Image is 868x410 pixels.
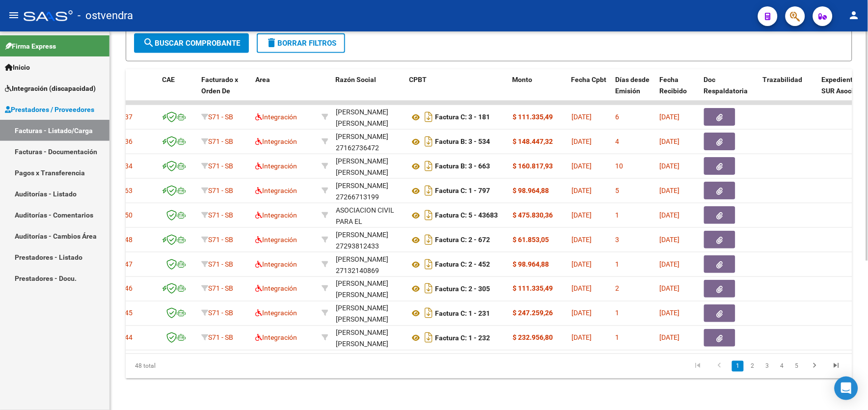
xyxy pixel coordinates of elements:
[616,76,650,95] span: Días desde Emisión
[422,183,435,198] i: Descargar documento
[513,76,533,83] span: Monto
[336,254,402,274] div: 27132140869
[5,41,56,52] span: Firma Express
[336,229,388,241] div: [PERSON_NAME]
[435,138,490,146] strong: Factura B: 3 - 534
[5,83,96,94] span: Integración (discapacidad)
[255,137,297,145] span: Integración
[513,113,553,121] strong: $ 111.335,49
[660,285,680,293] span: [DATE]
[257,33,345,53] button: Borrar Filtros
[422,207,435,223] i: Descargar documento
[660,260,680,268] span: [DATE]
[513,162,553,170] strong: $ 160.817,93
[422,330,435,346] i: Descargar documento
[201,76,238,95] span: Facturado x Orden De
[435,334,490,342] strong: Factura C: 1 - 232
[251,69,318,112] datatable-header-cell: Area
[616,334,620,342] span: 1
[509,69,568,112] datatable-header-cell: Monto
[336,107,402,127] div: 27277793461
[660,334,680,342] span: [DATE]
[660,236,680,244] span: [DATE]
[208,187,233,194] span: S71 - SB
[656,69,700,112] datatable-header-cell: Fecha Recibido
[255,285,297,293] span: Integración
[208,260,233,268] span: S71 - SB
[266,39,336,48] span: Borrar Filtros
[409,76,427,83] span: CPBT
[513,260,549,268] strong: $ 98.964,88
[336,76,377,83] span: Razón Social
[332,69,406,112] datatable-header-cell: Razón Social
[763,76,803,83] span: Trazabilidad
[8,9,20,21] mat-icon: menu
[660,211,680,219] span: [DATE]
[660,187,680,194] span: [DATE]
[336,205,402,272] div: ASOCIACION CIVIL PARA EL DESARROLLO DE LA EDUCACION ESPECIAL Y LA INTEGRACION ADEEI
[616,162,624,170] span: 10
[616,137,620,145] span: 4
[435,310,490,318] strong: Factura C: 1 - 231
[660,113,680,121] span: [DATE]
[616,211,620,219] span: 1
[422,256,435,272] i: Descargar documento
[571,334,592,342] span: [DATE]
[513,187,549,194] strong: $ 98.964,88
[571,162,592,170] span: [DATE]
[435,212,498,219] strong: Factura C: 5 - 43683
[571,309,592,317] span: [DATE]
[435,113,490,121] strong: Factura C: 3 - 181
[255,211,297,219] span: Integración
[616,113,620,121] span: 6
[435,261,490,269] strong: Factura C: 2 - 452
[848,9,860,21] mat-icon: person
[422,109,435,125] i: Descargar documento
[571,76,607,83] span: Fecha Cpbt
[336,278,402,301] div: [PERSON_NAME] [PERSON_NAME]
[513,285,553,293] strong: $ 111.335,49
[336,205,402,225] div: 30697586942
[208,285,233,293] span: S71 - SB
[571,285,592,293] span: [DATE]
[255,76,270,83] span: Area
[134,33,249,53] button: Buscar Comprobante
[208,236,233,244] span: S71 - SB
[336,303,402,324] div: 27394128541
[255,236,297,244] span: Integración
[422,281,435,297] i: Descargar documento
[406,69,509,112] datatable-header-cell: CPBT
[208,137,233,145] span: S71 - SB
[255,309,297,317] span: Integración
[435,163,490,170] strong: Factura B: 3 - 663
[660,162,680,170] span: [DATE]
[422,305,435,321] i: Descargar documento
[660,76,687,95] span: Fecha Recibido
[208,309,233,317] span: S71 - SB
[336,328,402,350] div: [PERSON_NAME] [PERSON_NAME]
[255,334,297,342] span: Integración
[616,285,620,293] span: 2
[616,309,620,317] span: 1
[162,76,175,83] span: CAE
[835,377,858,400] div: Open Intercom Messenger
[760,358,775,375] li: page 3
[571,236,592,244] span: [DATE]
[806,361,824,372] a: go to next page
[208,113,233,121] span: S71 - SB
[143,37,155,49] mat-icon: search
[571,187,592,194] span: [DATE]
[513,137,553,145] strong: $ 148.447,32
[336,254,388,265] div: [PERSON_NAME]
[704,76,748,95] span: Doc Respaldatoria
[109,69,158,112] datatable-header-cell: ID
[158,69,197,112] datatable-header-cell: CAE
[336,229,402,250] div: 27293812433
[336,328,402,348] div: 27394128541
[336,303,402,326] div: [PERSON_NAME] [PERSON_NAME]
[568,69,612,112] datatable-header-cell: Fecha Cpbt
[255,113,297,121] span: Integración
[336,156,402,176] div: 27326775687
[571,137,592,145] span: [DATE]
[513,334,553,342] strong: $ 232.956,80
